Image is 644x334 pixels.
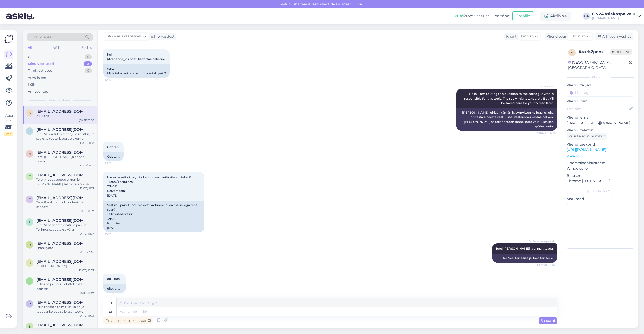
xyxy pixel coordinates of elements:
[464,92,554,105] span: Hello, I am routing this question to the colleague who is responsible for this topic. The reply m...
[592,12,635,16] div: ON24 asiakaspalvelu
[583,13,590,20] div: OA
[79,164,94,168] div: [DATE] 11:17
[29,175,31,178] span: t
[537,263,556,267] span: Nähtud ✓ 11:10
[28,82,35,87] div: Kõik
[28,54,34,59] div: Uus
[29,197,31,201] span: t
[570,34,586,39] span: Estonian
[36,241,89,246] span: donegandaniel2513@gmail.com
[29,325,31,328] span: s
[28,152,31,156] span: n
[79,141,94,145] div: [DATE] 11:18
[29,279,31,283] span: t
[105,78,124,82] span: 10:16
[28,61,54,66] div: Minu vestlused
[36,300,89,305] span: pipsalai1@gmail.com
[79,186,94,190] div: [DATE] 11:13
[109,307,112,316] div: et
[537,85,556,88] span: AI Assistent
[36,259,89,264] span: hurinapiipari@hotmail.com
[567,115,634,120] p: Kliendi email
[567,160,634,166] p: Operatsioonisüsteem
[36,223,94,232] div: Tere! Vabandame viivituse pärast! Tellimus saadetakse välja.
[85,68,92,73] div: 0
[28,68,52,73] div: Tiimi vestlused
[29,220,30,224] span: i
[567,173,634,178] p: Brauser
[36,218,89,223] span: iina_kokkonen@hotmail.com
[567,142,634,147] p: Klienditeekond
[541,318,555,323] span: Saada
[149,34,175,39] div: juhib vestlust
[36,155,94,164] div: Tere! [PERSON_NAME] ja annan teada.
[504,34,517,39] div: Klient
[36,173,89,177] span: tuula263@hotmail.com
[36,277,89,282] span: terhik31@gmail.com
[103,152,124,161] div: Odotan..
[567,106,628,112] input: Lisa nimi
[78,291,94,295] div: [DATE] 10:47
[567,178,634,184] p: Chrome [TECHNICAL_ID]
[579,49,610,55] div: # 4xrk2pqm
[567,189,634,193] div: [PERSON_NAME]
[36,282,94,291] div: Kiitos paljon jään odottelemaan pakettia
[36,305,94,314] div: Mikä lipaston toimitusaika on ja tuodaanko se sisälle asuntoon kotitoimituksella?
[80,44,93,51] div: Socials
[105,161,124,165] span: 10:17
[28,261,31,265] span: h
[84,61,92,66] div: 13
[28,243,31,247] span: d
[36,196,89,200] span: trifa_20@hotmail.com
[31,35,51,40] span: Otsi kliente
[492,254,557,263] div: Hei! Selvitän asiaa ja ilmoitan teille.
[567,120,634,126] p: [EMAIL_ADDRESS][DOMAIN_NAME]
[103,284,126,293] div: okei, aitäh
[4,34,14,44] img: Askly Logo
[592,12,641,20] a: ON24 asiakaspalvelu[DOMAIN_NAME]
[540,12,571,21] div: Aktiivne
[107,175,192,197] span: koska pakettini näyttää kadonneen. mitä sille voi tehdä? Tilaus / Lasku nro: 1214321 Päivämäärä: ...
[79,232,94,236] div: [DATE] 11:07
[571,51,573,54] span: 4
[105,293,124,297] span: 11:56
[567,154,634,158] p: Vaata edasi ...
[545,34,566,39] div: Klienditugi
[52,44,61,51] div: Web
[36,150,89,155] span: niina_harjula@hotmail.com
[36,114,94,118] div: ok kiitos
[28,75,46,80] div: AI Assistent
[36,127,89,132] span: ullakoljonen@yahoo.com
[4,132,13,136] div: 2 / 3
[105,232,124,236] span: 10:26
[567,133,607,140] div: Küsi telefoninumbrit
[592,16,635,20] div: [DOMAIN_NAME]
[453,13,510,19] div: Proovi tasuta juba täna:
[595,33,633,40] div: Arhiveeri vestlus
[107,53,165,61] span: hei. Mitä tehdä, jos posti kadottaa paketin?
[456,108,557,131] div: [PERSON_NAME], ohjaan tämän kysymyksen kollegalle, joka on tästä aiheesta vastuussa. Vastaus voi ...
[36,323,89,327] span: s.myllarinen@gmail.com
[28,129,31,133] span: u
[567,166,634,171] p: Windows 10
[36,177,94,186] div: Tere! Arve saadetud e-mailile. [PERSON_NAME] saame siis töösse võtta, kui makse on meile laekunud.
[29,302,31,306] span: p
[28,89,48,94] div: Arhiveeritud
[36,109,89,114] span: simonlandgards@hotmail.com
[352,2,363,6] span: Luba
[36,264,94,268] div: [STREET_ADDRESS].
[512,11,534,21] button: Emailid
[496,247,554,250] span: Tere! [PERSON_NAME] ja annan teada.
[536,131,556,135] span: Nähtud ✓ 10:16
[567,128,634,133] p: Kliendi telefon
[107,145,120,149] span: Odotan..
[107,277,120,281] span: ok kiitos
[453,14,463,18] b: Uus!
[521,34,534,39] span: Finnish
[103,201,204,232] div: Sest mu pakk tundub olevat kadunud. Mida ma sellega teha saan? Tellimuse/arve nr: 1214321 Kuupäev...
[567,83,634,88] p: Kliendi tag'id
[78,250,94,254] div: [DATE] 23:46
[27,44,33,51] div: All
[29,111,31,115] span: s
[568,60,629,70] div: [GEOGRAPHIC_DATA], [GEOGRAPHIC_DATA]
